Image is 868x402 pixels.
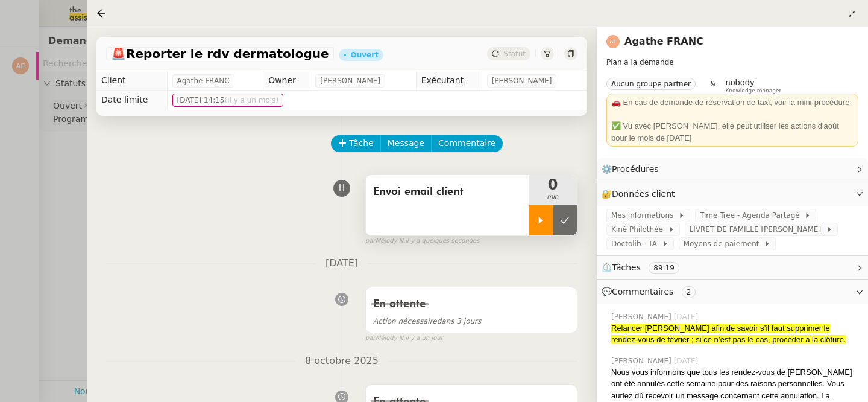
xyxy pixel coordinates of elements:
[611,97,854,109] div: 🚗 En cas de demande de réservation de taxi, voir la mini-procédure
[492,75,552,87] span: [PERSON_NAME]
[431,135,503,152] button: Commentaire
[111,46,126,61] span: 🚨
[320,75,380,87] span: [PERSON_NAME]
[597,280,868,304] div: 💬Commentaires 2
[725,78,754,87] span: nobody
[388,136,424,150] span: Message
[611,120,854,144] div: ✅ Vu avec [PERSON_NAME], elle peut utiliser les actions d'août pour le mois de [DATE]
[674,311,701,322] span: [DATE]
[111,48,329,60] span: Reporter le rdv dermatologue
[611,356,674,366] span: [PERSON_NAME]
[682,286,696,298] nz-tag: 2
[602,287,700,296] span: 💬
[597,158,868,181] div: ⚙️Procédures
[710,78,715,94] span: &
[624,36,703,47] a: Agathe FRANC
[365,236,479,246] small: Mélody N.
[177,75,230,87] span: Agathe FRANC
[373,299,426,310] span: En attente
[690,223,826,235] span: LIVRET DE FAMILLE [PERSON_NAME]
[597,182,868,206] div: 🔐Données client
[725,88,781,94] span: Knowledge manager
[700,209,804,222] span: Time Tree - Agenda Partagé
[416,71,482,91] td: Exécutant
[96,71,167,91] td: Client
[177,94,279,106] span: [DATE] 14:15
[365,333,376,343] span: par
[597,256,868,279] div: ⏲️Tâches 89:19
[612,189,675,199] span: Données client
[438,136,495,150] span: Commentaire
[373,183,521,201] span: Envoi email client
[606,35,620,48] img: svg
[611,238,662,250] span: Doctolib - TA
[351,51,379,59] div: Ouvert
[602,187,680,201] span: 🔐
[529,177,577,192] span: 0
[316,255,368,272] span: [DATE]
[725,78,781,94] app-user-label: Knowledge manager
[331,135,381,152] button: Tâche
[611,223,668,235] span: Kiné Philothée
[684,238,764,250] span: Moyens de paiement
[224,96,278,104] span: (il y a un mois)
[365,333,443,343] small: Mélody N.
[503,49,526,58] span: Statut
[649,262,679,274] nz-tag: 89:19
[373,317,437,325] span: Action nécessaire
[405,333,442,343] span: il y a un jour
[349,136,374,150] span: Tâche
[606,58,674,66] span: Plan à la demande
[380,135,432,152] button: Message
[96,91,167,110] td: Date limite
[365,236,376,246] span: par
[405,236,479,246] span: il y a quelques secondes
[612,263,641,272] span: Tâches
[611,324,846,345] span: Relancer [PERSON_NAME] afin de savoir s’il faut supprimer le rendez-vous de février ; si ce n’est...
[612,287,673,296] span: Commentaires
[529,192,577,202] span: min
[263,71,310,91] td: Owner
[606,78,696,90] nz-tag: Aucun groupe partner
[602,263,690,272] span: ⏲️
[295,353,388,369] span: 8 octobre 2025
[611,311,674,322] span: [PERSON_NAME]
[373,317,481,325] span: dans 3 jours
[674,356,701,366] span: [DATE]
[611,209,678,222] span: Mes informations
